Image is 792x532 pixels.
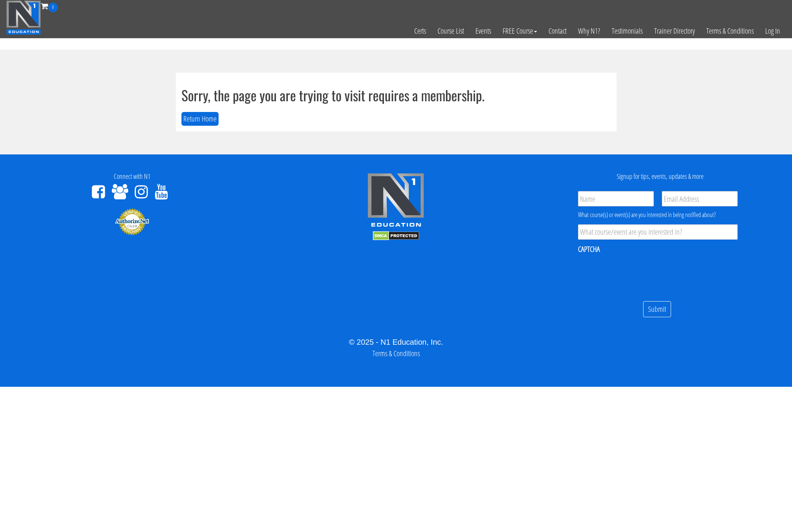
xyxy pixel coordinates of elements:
[6,173,258,180] h4: Connect with N1
[372,348,420,358] a: Terms & Conditions
[578,259,694,289] iframe: reCAPTCHA
[48,3,58,12] span: 0
[41,1,58,11] a: 0
[606,12,648,50] a: Testimonials
[181,88,611,103] h1: Sorry, the page you are trying to visit requires a membership.
[115,208,149,235] img: Authorize.Net Merchant - Click to Verify
[470,12,497,50] a: Events
[578,191,654,206] input: Name
[648,12,701,50] a: Trainer Directory
[534,173,786,180] h4: Signup for tips, events, updates & more
[578,244,600,254] label: CAPTCHA
[701,12,759,50] a: Terms & Conditions
[6,336,786,348] div: © 2025 - N1 Education, Inc.
[367,173,425,229] img: n1-edu-logo
[643,301,671,318] input: Submit
[662,191,738,206] input: Email Address
[578,210,738,219] div: What course(s) or event(s) are you interested in being notified about?
[432,12,470,50] a: Course List
[373,231,419,240] img: DMCA.com Protection Status
[572,12,606,50] a: Why N1?
[543,12,572,50] a: Contact
[497,12,543,50] a: FREE Course
[408,12,432,50] a: Certs
[759,12,786,50] a: Log In
[6,0,41,35] img: n1-education
[181,112,219,126] button: Return Home
[578,224,738,240] input: What course/event are you interested in?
